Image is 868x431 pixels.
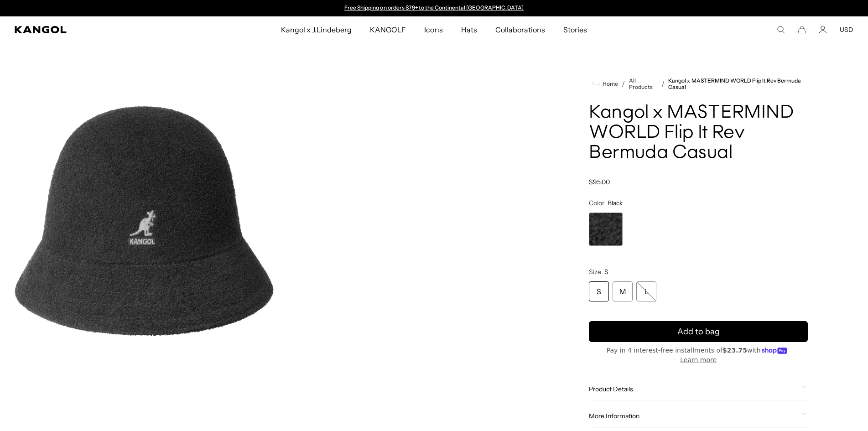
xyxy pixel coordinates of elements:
a: Icons [415,16,452,43]
div: 1 of 1 [589,213,622,246]
label: Black [589,213,622,246]
a: Free Shipping on orders $79+ to the Continental [GEOGRAPHIC_DATA] [344,4,524,11]
span: Black [608,199,623,207]
img: color-black [15,59,274,383]
a: All Products [629,78,658,90]
div: Announcement [340,5,528,12]
span: Icons [424,16,442,43]
span: Hats [461,16,477,43]
a: Home [593,80,618,88]
a: Kangol x MASTERMIND WORLD Flip It Rev Bermuda Casual [668,78,808,90]
span: Kangol x J.Lindeberg [281,16,352,43]
product-gallery: Gallery Viewer [15,59,536,383]
a: KANGOLF [361,16,415,43]
span: Add to bag [677,326,720,338]
span: Size [589,268,601,276]
div: L [636,281,656,301]
span: Product Details [589,385,797,393]
button: USD [840,26,853,34]
span: Stories [563,16,587,43]
span: Home [601,81,618,87]
span: $95.00 [589,178,610,186]
summary: Search here [777,26,785,34]
a: Collaborations [486,16,554,43]
a: Stories [554,16,596,43]
a: Account [819,26,827,34]
span: Color [589,199,604,207]
div: 1 of 2 [340,5,528,12]
span: S [604,268,608,276]
div: M [613,281,633,301]
button: Cart [798,26,806,34]
a: Hats [452,16,486,43]
a: Kangol [15,26,186,33]
button: Add to bag [589,321,808,342]
span: KANGOLF [370,16,406,43]
slideshow-component: Announcement bar [340,5,528,12]
a: Kangol x J.Lindeberg [272,16,361,43]
div: S [589,281,609,301]
h1: Kangol x MASTERMIND WORLD Flip It Rev Bermuda Casual [589,103,808,163]
li: / [618,78,625,89]
nav: breadcrumbs [589,78,808,90]
span: More Information [589,412,797,420]
span: Collaborations [495,16,545,43]
li: / [658,78,665,89]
